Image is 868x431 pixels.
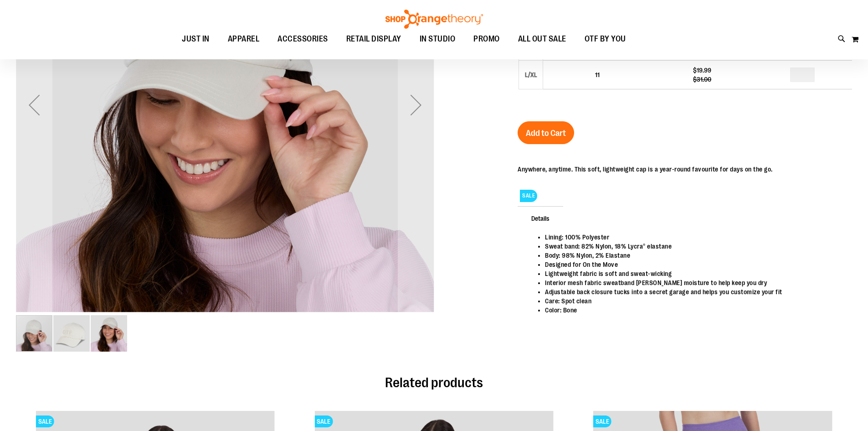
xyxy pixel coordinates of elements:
[545,287,843,296] li: Adjustable back closure tucks into a secret garage and helps you customize your fit
[91,314,127,353] div: image 3 of 3
[182,29,210,49] span: JUST IN
[518,121,574,144] button: Add to Cart
[228,29,260,49] span: APPAREL
[545,296,843,306] li: Care: Spot clean
[346,29,401,49] span: RETAIL DISPLAY
[53,315,90,352] img: OTF lululemon Soft Cap Cotton Twill Logo Rivet Khaki
[314,415,333,427] span: SALE
[16,314,53,353] div: image 1 of 3
[656,66,748,75] div: $19.99
[595,71,600,78] span: 11
[593,415,611,427] span: SALE
[585,29,626,49] span: OTF BY YOU
[545,278,843,287] li: Interior mesh fabric sweatband [PERSON_NAME] moisture to help keep you dry
[545,242,843,251] li: Sweat band: 82% Nylon, 18% Lycra® elastane
[545,306,843,315] li: Color: Bone
[545,260,843,269] li: Designed for On the Move
[277,29,328,49] span: ACCESSORIES
[518,165,773,174] div: Anywhere, anytime. This soft, lightweight cap is a year-round favourite for days on the go.
[518,206,563,230] span: Details
[385,375,483,390] span: Related products
[524,68,538,82] div: L/XL
[53,314,91,353] div: image 2 of 3
[420,29,456,49] span: IN STUDIO
[36,415,54,427] span: SALE
[656,75,748,84] div: $31.00
[91,315,127,352] img: OTF lululemon Soft Cap Cotton Twill Logo Rivet Khaki
[545,251,843,260] li: Body: 98% Nylon, 2% Elastane
[518,29,566,49] span: ALL OUT SALE
[545,269,843,278] li: Lightweight fabric is soft and sweat-wicking
[473,29,500,49] span: PROMO
[526,128,566,138] span: Add to Cart
[545,233,843,242] li: Lining: 100% Polyester
[384,10,484,29] img: Shop Orangetheory
[520,190,537,202] span: SALE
